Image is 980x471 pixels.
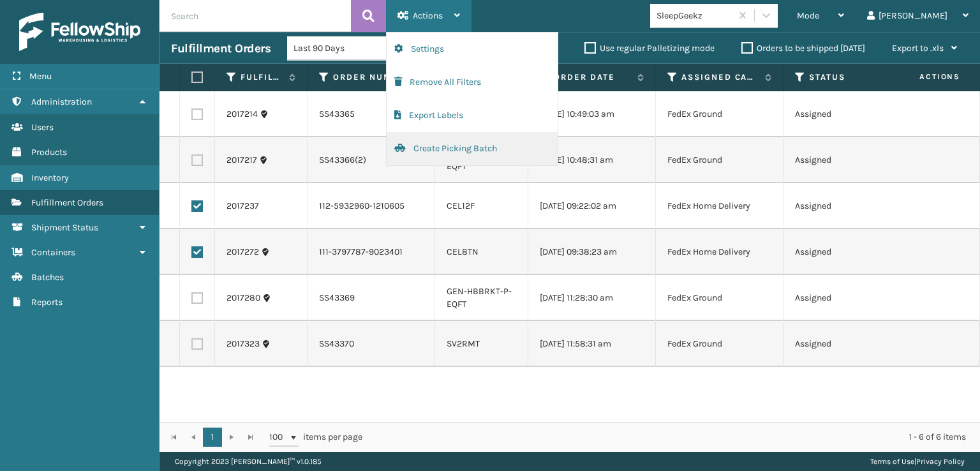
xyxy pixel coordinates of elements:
[31,222,98,233] span: Shipment Status
[447,246,479,257] a: CEL8TN
[269,431,288,444] span: 100
[657,9,732,22] div: SleepGeekz
[226,200,259,213] a: 2017237
[528,183,656,229] td: [DATE] 09:22:02 am
[31,272,64,283] span: Batches
[226,246,259,258] a: 2017272
[31,247,75,258] span: Containers
[528,91,656,137] td: [DATE] 10:49:03 am
[31,147,67,158] span: Products
[308,275,435,321] td: SS43369
[528,137,656,183] td: [DATE] 10:48:31 am
[783,321,911,367] td: Assigned
[528,321,656,367] td: [DATE] 11:58:31 am
[387,99,558,132] button: Export Labels
[308,137,435,183] td: SS43366(2)
[447,200,475,211] a: CEL12F
[656,229,783,275] td: FedEx Home Delivery
[19,13,140,51] img: logo
[656,183,783,229] td: FedEx Home Delivery
[413,10,443,21] span: Actions
[783,183,911,229] td: Assigned
[241,71,283,83] label: Fulfillment Order Id
[171,41,271,56] h3: Fulfillment Orders
[203,428,222,447] a: 1
[554,71,631,83] label: Order Date
[308,229,435,275] td: 111-3797787-9023401
[31,172,69,183] span: Inventory
[226,338,260,350] a: 2017323
[269,428,362,447] span: items per page
[797,10,819,21] span: Mode
[31,197,103,208] span: Fulfillment Orders
[380,431,966,444] div: 1 - 6 of 6 items
[226,292,260,304] a: 2017280
[528,229,656,275] td: [DATE] 09:38:23 am
[387,66,558,99] button: Remove All Filters
[308,91,435,137] td: SS43365
[226,108,258,121] a: 2017214
[528,275,656,321] td: [DATE] 11:28:30 am
[892,43,944,54] span: Export to .xls
[741,43,865,54] label: Orders to be shipped [DATE]
[293,41,392,55] div: Last 90 Days
[387,132,558,165] button: Create Picking Batch
[783,229,911,275] td: Assigned
[809,71,886,83] label: Status
[29,71,52,82] span: Menu
[879,66,968,87] span: Actions
[31,96,92,107] span: Administration
[31,297,63,308] span: Reports
[333,71,410,83] label: Order Number
[916,457,965,466] a: Privacy Policy
[656,275,783,321] td: FedEx Ground
[226,154,257,167] a: 2017217
[31,122,54,133] span: Users
[447,338,480,349] a: SV2RMT
[656,91,783,137] td: FedEx Ground
[783,137,911,183] td: Assigned
[870,457,914,466] a: Terms of Use
[681,71,759,83] label: Assigned Carrier Service
[783,91,911,137] td: Assigned
[656,137,783,183] td: FedEx Ground
[308,183,435,229] td: 112-5932960-1210605
[584,43,715,54] label: Use regular Palletizing mode
[870,452,965,471] div: |
[308,321,435,367] td: SS43370
[656,321,783,367] td: FedEx Ground
[783,275,911,321] td: Assigned
[447,286,512,310] a: GEN-HBBRKT-P-EQFT
[387,33,558,66] button: Settings
[175,452,322,471] p: Copyright 2023 [PERSON_NAME]™ v 1.0.185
